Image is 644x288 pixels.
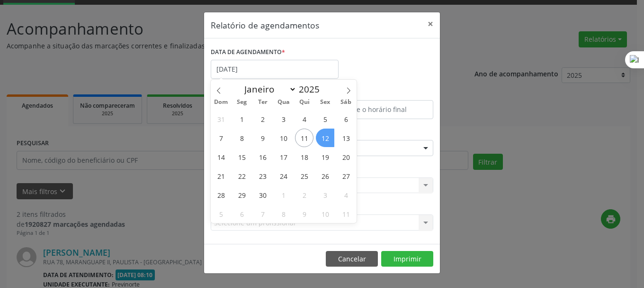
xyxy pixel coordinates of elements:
span: Setembro 10, 2025 [274,129,293,147]
label: DATA DE AGENDAMENTO [211,45,285,60]
input: Year [296,83,328,95]
span: Setembro 9, 2025 [253,129,272,147]
span: Setembro 15, 2025 [233,148,251,166]
span: Setembro 5, 2025 [316,110,334,128]
button: Imprimir [381,251,433,267]
span: Setembro 4, 2025 [295,110,313,128]
span: Outubro 1, 2025 [274,186,293,204]
span: Setembro 12, 2025 [316,129,334,147]
span: Setembro 27, 2025 [337,167,355,185]
span: Ter [252,99,273,105]
span: Outubro 11, 2025 [337,204,355,223]
span: Setembro 14, 2025 [212,148,230,166]
span: Setembro 18, 2025 [295,148,313,166]
span: Sáb [336,99,357,105]
span: Dom [211,99,232,105]
input: Selecione o horário final [324,100,433,119]
span: Outubro 6, 2025 [233,204,251,223]
span: Setembro 2, 2025 [253,110,272,128]
span: Setembro 29, 2025 [233,186,251,204]
span: Outubro 5, 2025 [212,204,230,223]
span: Setembro 6, 2025 [337,110,355,128]
span: Setembro 19, 2025 [316,148,334,166]
span: Qua [273,99,294,105]
span: Outubro 3, 2025 [316,186,334,204]
span: Outubro 9, 2025 [295,204,313,223]
button: Cancelar [326,251,378,267]
span: Setembro 7, 2025 [212,129,230,147]
span: Sex [315,99,336,105]
span: Setembro 28, 2025 [212,186,230,204]
span: Setembro 22, 2025 [233,167,251,185]
span: Setembro 17, 2025 [274,148,293,166]
span: Seg [232,99,252,105]
span: Setembro 1, 2025 [233,110,251,128]
button: Close [421,12,440,36]
span: Agosto 31, 2025 [212,110,230,128]
span: Qui [294,99,315,105]
span: Outubro 7, 2025 [253,204,272,223]
label: ATÉ [324,85,433,100]
span: Setembro 20, 2025 [337,148,355,166]
span: Setembro 8, 2025 [233,129,251,147]
input: Selecione uma data ou intervalo [211,60,339,79]
span: Setembro 25, 2025 [295,167,313,185]
span: Outubro 10, 2025 [316,204,334,223]
span: Outubro 2, 2025 [295,186,313,204]
span: Outubro 8, 2025 [274,204,293,223]
span: Setembro 21, 2025 [212,167,230,185]
span: Setembro 13, 2025 [337,129,355,147]
span: Setembro 26, 2025 [316,167,334,185]
select: Month [240,83,296,96]
span: Outubro 4, 2025 [337,186,355,204]
span: Setembro 11, 2025 [295,129,313,147]
span: Setembro 23, 2025 [253,167,272,185]
span: Setembro 3, 2025 [274,110,293,128]
span: Setembro 30, 2025 [253,186,272,204]
span: Setembro 24, 2025 [274,167,293,185]
span: Setembro 16, 2025 [253,148,272,166]
h5: Relatório de agendamentos [211,19,319,31]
